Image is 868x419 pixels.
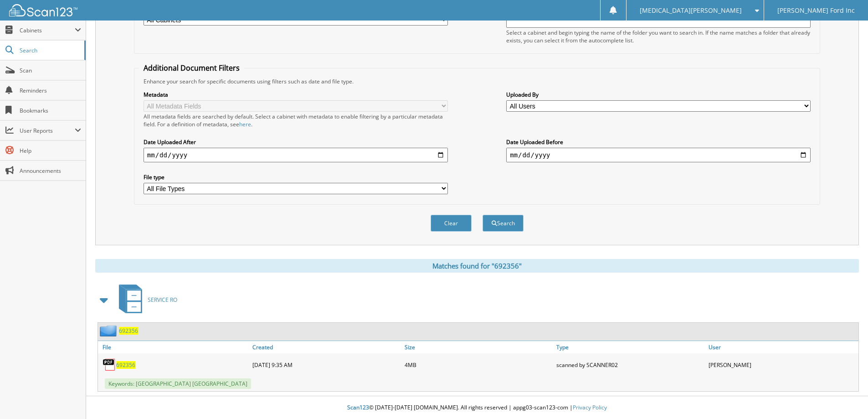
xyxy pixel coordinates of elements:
span: SERVICE RO [148,296,177,304]
button: Search [483,215,524,232]
label: Date Uploaded Before [506,138,811,146]
span: Reminders [20,87,81,94]
img: PDF.png [103,358,116,372]
div: [PERSON_NAME] [706,356,858,374]
img: scan123-logo-white.svg [9,4,77,16]
span: Announcements [20,167,81,175]
div: Enhance your search for specific documents using filters such as date and file type. [139,78,815,85]
div: © [DATE]-[DATE] [DOMAIN_NAME]. All rights reserved | appg03-scan123-com | [86,397,868,419]
span: [PERSON_NAME] Ford Inc [777,8,855,13]
a: here [239,120,251,128]
iframe: Chat Widget [822,375,868,419]
div: All metadata fields are searched by default. Select a cabinet with metadata to enable filtering b... [144,113,448,128]
img: folder2.png [100,325,119,336]
label: Metadata [144,91,448,98]
span: Bookmarks [20,107,81,114]
a: Type [554,341,706,353]
span: Help [20,147,81,155]
a: 692356 [116,361,135,369]
a: 692356 [119,327,138,335]
span: [MEDICAL_DATA][PERSON_NAME] [640,8,742,13]
span: Cabinets [20,26,75,34]
label: Uploaded By [506,91,811,98]
a: Size [402,341,555,353]
div: scanned by SCANNER02 [554,356,706,374]
div: [DATE] 9:35 AM [250,356,402,374]
span: Scan123 [347,403,369,411]
a: Privacy Policy [573,403,607,411]
legend: Additional Document Filters [139,63,244,73]
input: start [144,148,448,162]
label: File type [144,173,448,181]
button: Clear [431,215,472,232]
div: Select a cabinet and begin typing the name of the folder you want to search in. If the name match... [506,29,811,44]
input: end [506,148,811,162]
a: Created [250,341,402,353]
a: User [706,341,858,353]
a: File [98,341,250,353]
a: SERVICE RO [113,282,177,318]
span: Search [20,47,80,54]
span: Keywords: [GEOGRAPHIC_DATA] [GEOGRAPHIC_DATA] [105,378,251,389]
label: Date Uploaded After [144,138,448,146]
div: Matches found for "692356" [95,259,859,273]
span: User Reports [20,127,75,134]
span: Scan [20,67,81,74]
div: 4MB [402,356,555,374]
